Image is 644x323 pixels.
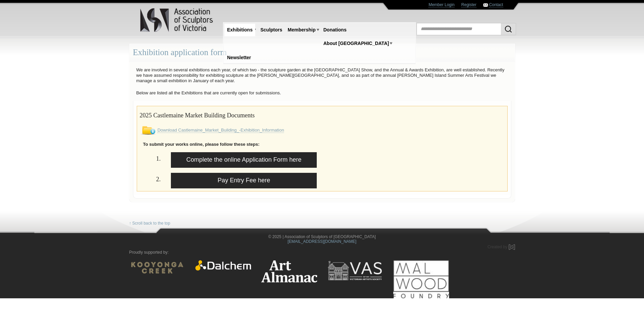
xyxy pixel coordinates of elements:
[461,2,476,7] a: Register
[171,152,317,168] a: Complete the online Application Form here
[129,260,185,275] img: Kooyonga Wines
[224,24,255,36] a: Exhibitions
[129,221,170,226] a: ↑ Scroll back to the top
[157,128,284,133] a: Download Castlemaine_Market_Building_-Exhibition_Information
[129,44,515,62] div: Exhibition application form
[504,25,512,33] img: Search
[133,66,511,85] p: We are involved in several exhibitions each year, of which two - the sculpture garden at the [GEO...
[143,142,260,147] strong: To submit your works online, please follow these steps:
[327,260,383,281] img: Victorian Artists Society
[509,244,515,250] img: Created by Marby
[288,239,356,244] a: [EMAIL_ADDRESS][DOMAIN_NAME]
[261,260,317,282] img: Art Almanac
[140,7,214,33] img: logo.png
[140,152,161,164] h2: 1.
[321,24,349,36] a: Donations
[285,24,318,36] a: Membership
[140,173,161,185] h2: 2.
[393,260,449,298] img: Mal Wood Foundry
[258,24,285,36] a: Sculptors
[321,37,392,50] a: About [GEOGRAPHIC_DATA]
[428,2,454,7] a: Member Login
[487,245,507,249] span: Created by
[195,260,251,271] img: Dalchem Products
[487,245,515,249] a: Created by
[224,51,254,64] a: Newsletter
[124,234,520,245] div: © 2025 | Association of Sculptors of [GEOGRAPHIC_DATA]
[171,173,317,188] a: Pay Entry Fee here
[483,3,488,7] img: Contact ASV
[133,89,511,97] p: Below are listed all the Exhibitions that are currently open for submissions.
[140,109,505,121] h2: 2025 Castlemaine Market Building Documents
[140,126,156,135] img: Download File
[489,2,503,7] a: Contact
[129,250,515,255] p: Proudly supported by:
